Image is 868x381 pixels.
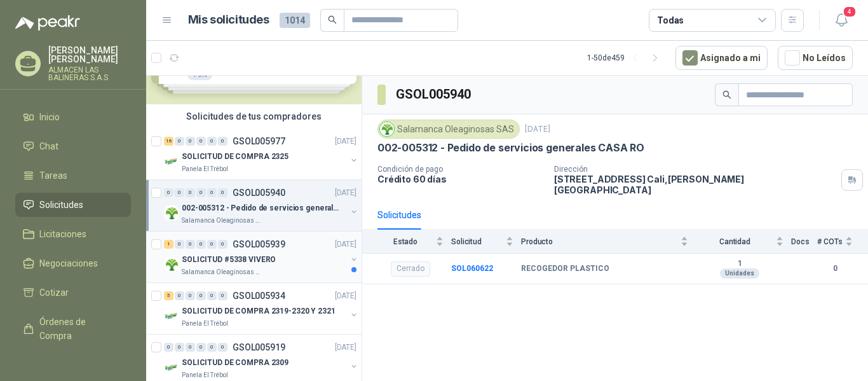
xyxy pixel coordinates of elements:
b: 1 [696,259,783,269]
a: Órdenes de Compra [15,310,131,348]
p: Crédito 60 días [377,174,544,184]
div: 0 [207,291,217,300]
p: SOLICITUD DE COMPRA 2325 [182,151,288,163]
th: Estado [362,230,451,253]
div: 0 [207,240,217,249]
p: GSOL005934 [233,291,285,300]
span: Inicio [39,110,60,124]
a: Solicitudes [15,193,131,217]
div: 1 - 50 de 459 [587,48,665,68]
div: 0 [218,240,227,249]
p: GSOL005939 [233,240,285,249]
th: Docs [791,230,817,253]
div: 0 [207,343,217,352]
p: SOLICITUD DE COMPRA 2319-2320 Y 2321 [182,305,336,317]
div: 0 [175,343,184,352]
a: 16 0 0 0 0 0 GSOL005977[DATE] Company LogoSOLICITUD DE COMPRA 2325Panela El Trébol [164,134,359,174]
div: Solicitudes [377,208,421,222]
a: 5 0 0 0 0 0 GSOL005934[DATE] Company LogoSOLICITUD DE COMPRA 2319-2320 Y 2321Panela El Trébol [164,288,359,329]
div: 0 [196,240,206,249]
div: 0 [164,188,173,197]
p: GSOL005919 [233,343,285,352]
span: Licitaciones [39,227,86,241]
div: 0 [196,343,206,352]
div: Unidades [720,268,759,279]
div: 0 [175,137,184,146]
div: 0 [218,188,227,197]
th: Cantidad [696,230,791,253]
p: [STREET_ADDRESS] Cali , [PERSON_NAME][GEOGRAPHIC_DATA] [554,174,836,195]
p: 002-005312 - Pedido de servicios generales CASA RO [182,202,340,214]
a: Inicio [15,105,131,129]
h1: Mis solicitudes [188,11,269,29]
img: Company Logo [164,257,179,272]
p: Salamanca Oleaginosas SAS [182,267,262,277]
div: 1 [164,240,173,249]
div: 16 [164,137,173,146]
p: SOLICITUD DE COMPRA 2309 [182,357,288,369]
th: # COTs [817,230,868,253]
div: 0 [175,291,184,300]
div: 0 [218,137,227,146]
a: 0 0 0 0 0 0 GSOL005940[DATE] Company Logo002-005312 - Pedido de servicios generales CASA ROSalama... [164,185,359,226]
span: Cotizar [39,286,69,300]
span: Producto [521,237,678,246]
p: Condición de pago [377,165,544,174]
a: SOL060622 [451,264,493,273]
a: 1 0 0 0 0 0 GSOL005939[DATE] Company LogoSOLICITUD #5338 VIVEROSalamanca Oleaginosas SAS [164,237,359,277]
b: RECOGEDOR PLASTICO [521,264,609,274]
p: Panela El Trébol [182,319,228,329]
span: # COTs [817,237,843,246]
div: 0 [186,343,195,352]
div: Solicitudes de tus compradores [146,104,362,128]
div: 0 [164,343,173,352]
span: Estado [377,237,433,246]
img: Company Logo [380,122,394,136]
p: Dirección [554,165,836,174]
div: 0 [175,188,184,197]
span: search [328,15,337,24]
a: Licitaciones [15,222,131,246]
a: 0 0 0 0 0 0 GSOL005919[DATE] Company LogoSOLICITUD DE COMPRA 2309Panela El Trébol [164,340,359,380]
img: Company Logo [164,360,179,375]
div: 0 [196,188,206,197]
p: GSOL005940 [233,188,285,197]
div: Cerrado [391,261,430,277]
div: 0 [207,137,217,146]
h3: GSOL005940 [396,85,473,104]
p: [DATE] [525,123,550,135]
p: 002-005312 - Pedido de servicios generales CASA RO [377,141,644,155]
div: 0 [196,291,206,300]
p: [DATE] [335,342,356,354]
span: Cantidad [696,237,773,246]
img: Company Logo [164,205,179,221]
p: Panela El Trébol [182,370,228,380]
a: Cotizar [15,281,131,305]
a: Chat [15,134,131,158]
div: 0 [196,137,206,146]
span: Tareas [39,169,67,183]
span: 4 [843,6,857,18]
img: Company Logo [164,308,179,324]
div: 0 [186,240,195,249]
span: Órdenes de Compra [39,315,119,343]
th: Producto [521,230,696,253]
p: [DATE] [335,135,356,148]
p: [DATE] [335,290,356,302]
div: 0 [186,188,195,197]
img: Company Logo [164,154,179,169]
th: Solicitud [451,230,521,253]
button: 4 [830,9,853,32]
span: Negociaciones [39,256,98,270]
span: Solicitud [451,237,503,246]
div: 0 [186,291,195,300]
span: Solicitudes [39,198,83,212]
span: Chat [39,139,58,153]
div: 0 [218,291,227,300]
b: 0 [817,263,853,275]
div: 0 [175,240,184,249]
p: [DATE] [335,239,356,251]
p: [DATE] [335,187,356,199]
p: GSOL005977 [233,137,285,146]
